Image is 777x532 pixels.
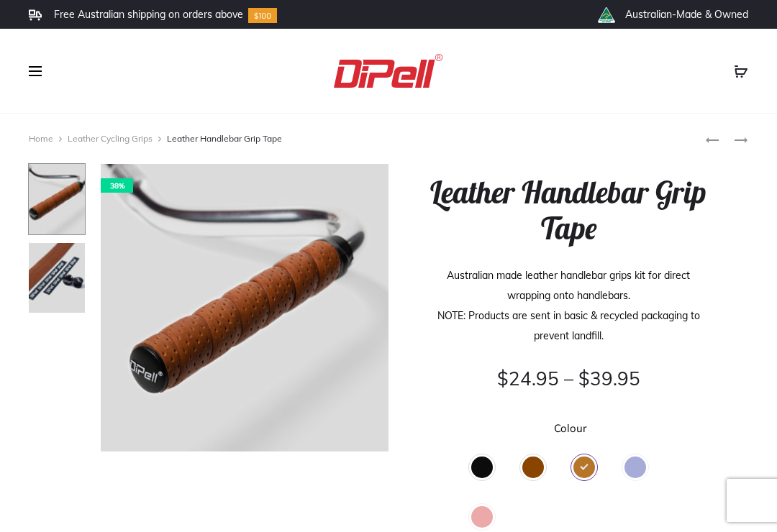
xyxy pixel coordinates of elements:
[497,367,559,390] bdi: 24.95
[54,8,243,21] li: Free Australian shipping on orders above
[28,242,86,314] img: Dipell-bike-leather-upackaged-TanHeavy-102-Paul-Osta-80x100.jpg
[625,8,748,21] li: Australian-Made & Owned
[424,175,712,247] h1: Leather Handlebar Grip Tape
[554,423,586,434] label: Colour
[705,128,748,150] nav: Product navigation
[28,163,86,235] img: Dipell-bike-Mbar-Tan-Heavy-132-Paul-Osta-80x100.jpg
[564,367,573,390] span: –
[101,178,133,193] span: 38%
[68,133,153,144] a: Leather Cycling Grips
[497,367,509,390] span: $
[578,367,640,390] bdi: 39.95
[248,8,277,23] img: Group-10.svg
[578,367,590,390] span: $
[29,133,53,144] a: Home
[597,7,615,23] img: th_right_icon2.png
[424,265,712,346] p: Australian made leather handlebar grips kit for direct wrapping onto handlebars. NOTE: Products a...
[29,9,42,21] img: Frame.svg
[29,128,705,150] nav: Leather Handlebar Grip Tape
